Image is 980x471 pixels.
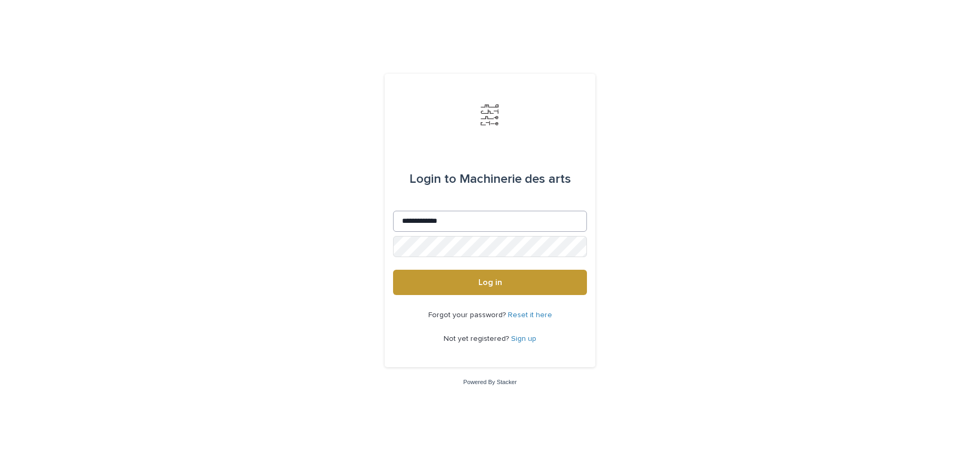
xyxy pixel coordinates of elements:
[463,379,516,385] a: Powered By Stacker
[428,311,508,319] span: Forgot your password?
[508,311,552,319] a: Reset it here
[474,99,506,131] img: Jx8JiDZqSLW7pnA6nIo1
[511,335,536,342] a: Sign up
[409,164,571,194] div: Machinerie des arts
[444,335,511,342] span: Not yet registered?
[393,270,587,295] button: Log in
[409,173,456,185] span: Login to
[478,278,502,287] span: Log in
